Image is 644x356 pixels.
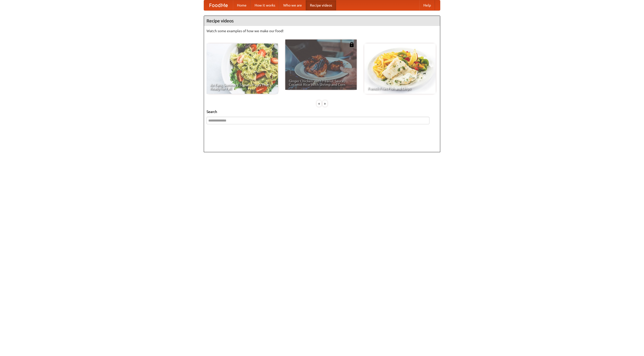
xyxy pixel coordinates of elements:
[207,28,437,33] p: Watch some examples of how we make our food!
[323,100,327,107] div: »
[251,0,279,10] a: How it works
[233,0,251,10] a: Home
[210,83,274,90] span: An Easy, Summery Tomato Pasta That's Ready for Fall
[349,42,354,47] img: 483408.png
[279,0,306,10] a: Who we are
[207,44,278,94] a: An Easy, Summery Tomato Pasta That's Ready for Fall
[204,0,233,10] a: FoodMe
[368,87,432,90] span: French Fries Fish and Chips
[317,100,321,107] div: «
[419,0,435,10] a: Help
[204,16,440,26] h4: Recipe videos
[207,109,437,114] h5: Search
[364,44,436,94] a: French Fries Fish and Chips
[306,0,336,10] a: Recipe videos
